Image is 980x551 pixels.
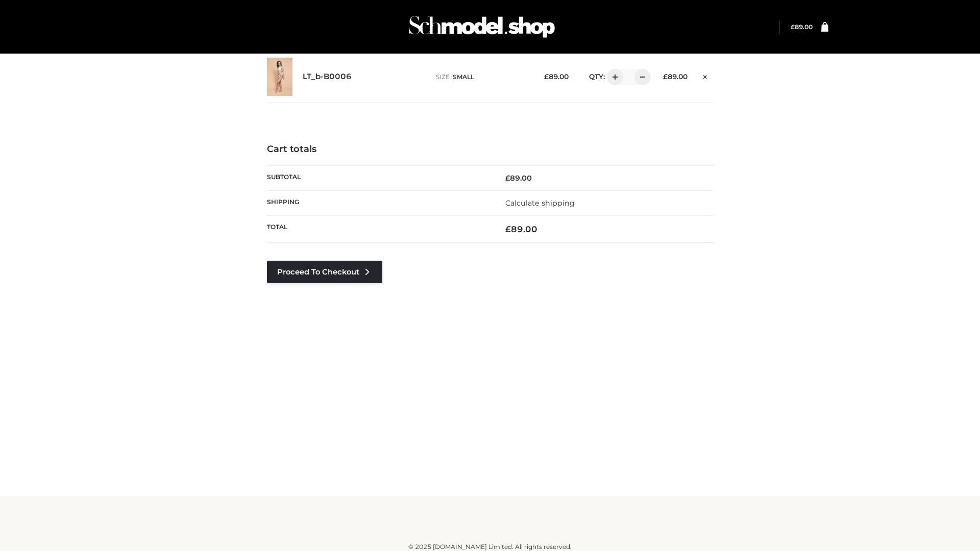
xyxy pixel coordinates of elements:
th: Total [267,216,490,243]
h4: Cart totals [267,144,713,155]
img: Schmodel Admin 964 [405,7,558,47]
a: £89.00 [791,23,813,31]
bdi: 89.00 [663,72,688,81]
span: £ [505,224,511,234]
bdi: 89.00 [505,173,532,183]
a: Remove this item [698,69,713,82]
span: £ [505,173,510,183]
bdi: 89.00 [544,72,569,81]
bdi: 89.00 [791,23,813,31]
bdi: 89.00 [505,224,537,234]
th: Shipping [267,190,490,215]
div: QTY: [579,69,647,85]
span: £ [663,72,668,81]
a: Proceed to Checkout [267,261,382,283]
span: £ [544,72,549,81]
a: Calculate shipping [505,198,575,208]
a: LT_b-B0006 [303,72,352,82]
span: £ [791,23,795,31]
span: SMALL [453,73,474,81]
img: LT_b-B0006 - SMALL [267,58,292,96]
p: size : [436,72,528,82]
th: Subtotal [267,165,490,190]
